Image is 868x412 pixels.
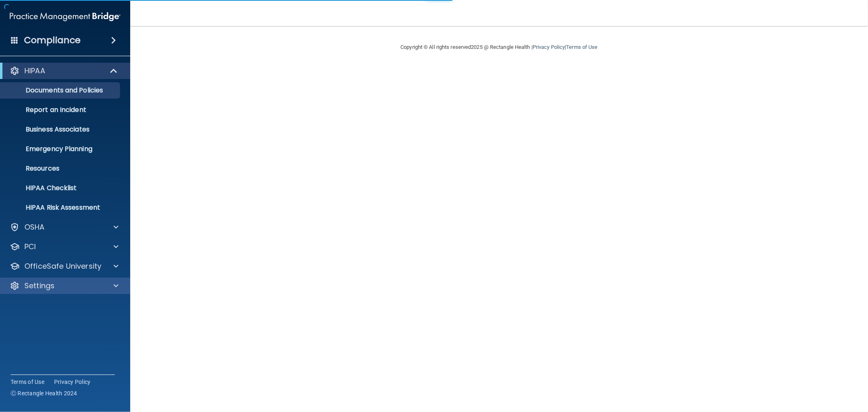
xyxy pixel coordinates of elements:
[24,261,101,271] p: OfficeSafe University
[24,66,45,76] p: HIPAA
[54,378,91,386] a: Privacy Policy
[24,35,81,46] h4: Compliance
[24,281,55,291] p: Settings
[5,145,116,153] p: Emergency Planning
[10,9,120,25] img: PMB logo
[11,389,77,397] span: Ⓒ Rectangle Health 2024
[5,86,116,94] p: Documents and Policies
[24,222,45,232] p: OSHA
[10,66,118,76] a: HIPAA
[10,261,118,271] a: OfficeSafe University
[10,281,118,291] a: Settings
[5,106,116,114] p: Report an Incident
[5,164,116,173] p: Resources
[533,44,565,50] a: Privacy Policy
[11,378,44,386] a: Terms of Use
[5,204,116,212] p: HIPAA Risk Assessment
[10,242,118,252] a: PCI
[5,125,116,134] p: Business Associates
[351,34,648,60] div: Copyright © All rights reserved 2025 @ Rectangle Health | |
[5,184,116,192] p: HIPAA Checklist
[566,44,597,50] a: Terms of Use
[24,242,36,252] p: PCI
[10,222,118,232] a: OSHA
